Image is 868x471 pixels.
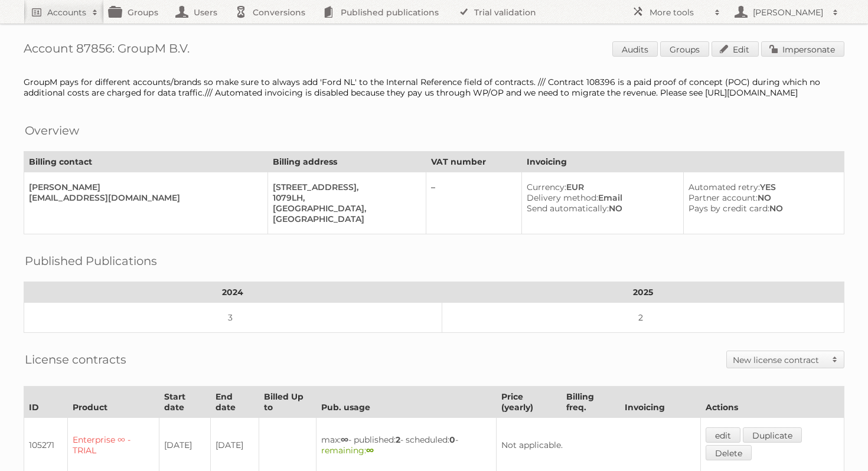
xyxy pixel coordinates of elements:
[562,387,619,418] th: Billing freq.
[24,303,442,333] td: 3
[527,203,609,214] span: Send automatically:
[426,152,522,172] th: VAT number
[688,182,760,192] span: Automated retry:
[68,387,159,418] th: Product
[321,445,374,456] span: remaining:
[733,354,826,366] h2: New license contract
[267,152,426,172] th: Billing address
[826,351,844,368] span: Toggle
[650,6,709,18] h2: More tools
[688,192,758,203] span: Partner account:
[211,387,259,418] th: End date
[29,192,258,203] div: [EMAIL_ADDRESS][DOMAIN_NAME]
[259,387,316,418] th: Billed Up to
[442,282,844,303] th: 2025
[25,252,157,270] h2: Published Publications
[688,203,769,214] span: Pays by credit card:
[25,122,79,139] h2: Overview
[619,387,700,418] th: Invoicing
[24,387,68,418] th: ID
[273,203,417,214] div: [GEOGRAPHIC_DATA],
[24,77,844,98] div: GroupM pays for different accounts/brands so make sure to always add 'Ford NL' to the Internal Re...
[527,192,674,203] div: Email
[449,434,455,445] strong: 0
[273,192,417,203] div: 1079LH,
[47,6,86,18] h2: Accounts
[521,152,844,172] th: Invoicing
[612,41,658,57] a: Audits
[426,172,522,234] td: –
[700,387,844,418] th: Actions
[159,387,210,418] th: Start date
[496,387,562,418] th: Price (yearly)
[688,182,834,192] div: YES
[442,303,844,333] td: 2
[688,203,834,214] div: NO
[527,192,598,203] span: Delivery method:
[24,152,268,172] th: Billing contact
[706,445,752,460] a: Delete
[527,182,674,192] div: EUR
[273,182,417,192] div: [STREET_ADDRESS],
[273,214,417,224] div: [GEOGRAPHIC_DATA]
[341,434,348,445] strong: ∞
[750,6,827,18] h2: [PERSON_NAME]
[527,203,674,214] div: NO
[660,41,709,57] a: Groups
[706,427,740,443] a: edit
[24,282,442,303] th: 2024
[727,351,844,368] a: New license contract
[29,182,258,192] div: [PERSON_NAME]
[24,41,844,59] h1: Account 87856: GroupM B.V.
[396,434,400,445] strong: 2
[366,445,374,456] strong: ∞
[712,41,759,57] a: Edit
[527,182,566,192] span: Currency:
[743,427,802,443] a: Duplicate
[761,41,844,57] a: Impersonate
[25,351,126,368] h2: License contracts
[688,192,834,203] div: NO
[316,387,497,418] th: Pub. usage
